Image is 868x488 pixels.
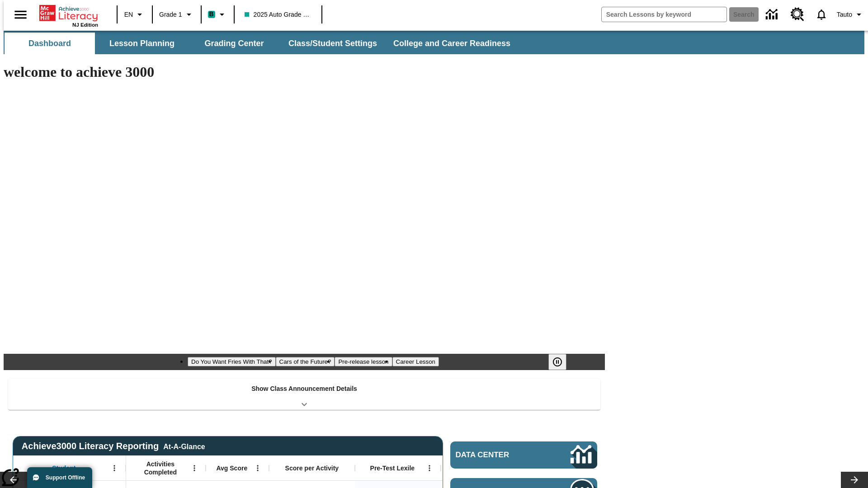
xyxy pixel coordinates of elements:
[108,461,121,475] button: Open Menu
[131,460,190,476] span: Activities Completed
[8,379,600,410] div: Show Class Announcement Details
[97,33,187,54] button: Lesson Planning
[837,10,852,19] span: Tauto
[386,33,518,54] button: College and Career Readiness
[4,64,605,80] h1: welcome to achieve 3000
[251,461,264,475] button: Open Menu
[456,450,540,460] span: Data Center
[7,1,34,28] button: Open side menu
[189,33,279,54] button: Grading Center
[785,2,810,27] a: Resource Center, Will open in new tab
[392,357,439,366] button: Slide 4 Career Lesson
[156,6,198,23] button: Grade: Grade 1, Select a grade
[4,31,864,54] div: SubNavbar
[833,6,868,23] button: Profile/Settings
[4,7,132,15] body: Maximum 600 characters Press Escape to exit toolbar Press Alt + F10 to reach toolbar
[841,472,868,488] button: Lesson carousel, Next
[52,464,75,472] span: Student
[450,441,597,469] a: Data Center
[120,6,149,23] button: Language: EN, Select a language
[159,10,182,19] span: Grade 1
[204,6,231,23] button: Boost Class color is teal. Change class color
[39,4,98,22] a: Home
[548,354,566,370] button: Pause
[810,3,833,26] a: Notifications
[548,354,576,370] div: Pause
[370,464,415,472] span: Pre-Test Lexile
[39,3,98,28] div: Home
[72,22,98,28] span: NJ Edition
[245,10,311,19] span: 2025 Auto Grade 1 A
[276,357,335,366] button: Slide 2 Cars of the Future?
[5,33,95,54] button: Dashboard
[251,384,357,394] p: Show Class Announcement Details
[760,2,785,27] a: Data Center
[188,357,276,366] button: Slide 1 Do You Want Fries With That?
[22,441,205,451] span: Achieve3000 Literacy Reporting
[285,464,339,472] span: Score per Activity
[423,461,436,475] button: Open Menu
[281,33,384,54] button: Class/Student Settings
[163,441,205,451] div: At-A-Glance
[46,474,85,481] span: Support Offline
[27,467,92,488] button: Support Offline
[335,357,392,366] button: Slide 3 Pre-release lesson
[188,461,201,475] button: Open Menu
[602,7,726,22] input: search field
[4,33,519,54] div: SubNavbar
[209,9,214,20] span: B
[216,464,247,472] span: Avg Score
[124,10,133,19] span: EN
